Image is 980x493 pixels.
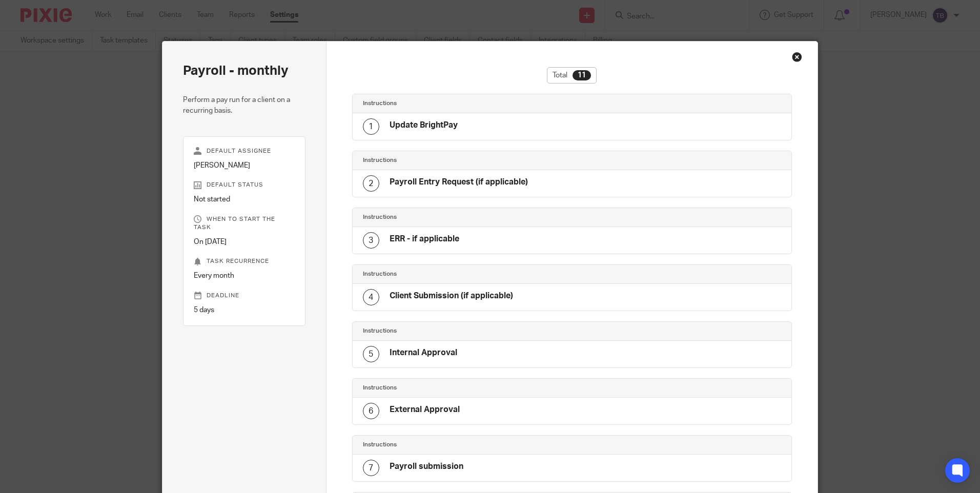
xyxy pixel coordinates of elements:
div: 5 [363,346,379,362]
div: 4 [363,289,379,305]
p: When to start the task [194,215,295,232]
h4: Instructions [363,270,572,278]
h4: Instructions [363,384,572,392]
h4: ERR - if applicable [390,234,459,244]
h4: Instructions [363,99,572,108]
p: Every month [194,271,295,281]
div: 11 [573,70,591,80]
h4: External Approval [390,404,460,415]
div: 2 [363,175,379,192]
p: Not started [194,194,295,204]
div: 7 [363,460,379,476]
p: Default status [194,181,295,189]
h4: Payroll Entry Request (if applicable) [390,177,528,188]
h4: Update BrightPay [390,120,458,131]
h2: Payroll - monthly [183,62,305,79]
h4: Payroll submission [390,461,463,472]
div: Total [547,67,597,84]
div: 6 [363,403,379,419]
p: Default assignee [194,147,295,155]
p: [PERSON_NAME] [194,160,295,171]
div: 1 [363,118,379,135]
h4: Instructions [363,441,572,449]
h4: Instructions [363,213,572,221]
h4: Instructions [363,156,572,165]
div: Close this dialog window [792,52,802,62]
h4: Client Submission (if applicable) [390,291,513,301]
p: Perform a pay run for a client on a recurring basis. [183,95,305,116]
p: 5 days [194,305,295,315]
p: Task recurrence [194,257,295,265]
h4: Instructions [363,327,572,335]
p: On [DATE] [194,237,295,247]
p: Deadline [194,292,295,300]
div: 3 [363,232,379,249]
h4: Internal Approval [390,347,457,358]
